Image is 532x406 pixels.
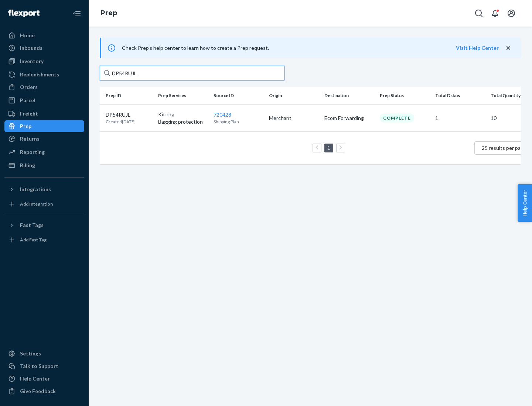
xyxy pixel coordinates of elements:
[100,66,284,80] input: Search prep jobs
[380,113,414,123] div: Complete
[20,186,51,193] div: Integrations
[20,162,35,169] div: Billing
[266,87,321,104] th: Origin
[20,58,44,65] div: Inventory
[4,94,84,106] a: Parcel
[269,114,318,122] p: Merchant
[20,110,38,117] div: Freight
[326,145,332,151] a: Page 1 is your current page
[4,146,84,158] a: Reporting
[211,87,266,104] th: Source ID
[100,9,117,17] a: Prep
[4,159,84,171] a: Billing
[8,10,40,17] img: Flexport logo
[4,198,84,210] a: Add Integration
[106,111,136,118] p: DP54RUJL
[122,45,269,51] span: Check Prep's help center to learn how to create a Prep request.
[20,97,35,104] div: Parcel
[20,32,35,39] div: Home
[4,183,84,195] button: Integrations
[20,135,40,142] div: Returns
[4,360,84,372] a: Talk to Support
[471,6,486,21] button: Open Search Box
[488,6,502,21] button: Open notifications
[155,87,211,104] th: Prep Services
[456,44,499,52] button: Visit Help Center
[69,6,84,21] button: Close Navigation
[4,108,84,120] a: Freight
[4,81,84,93] a: Orders
[20,83,38,91] div: Orders
[20,123,31,130] div: Prep
[20,44,42,52] div: Inbounds
[20,362,58,370] div: Talk to Support
[432,87,488,104] th: Total Dskus
[4,69,84,80] a: Replenishments
[20,237,47,243] div: Add Fast Tag
[20,221,44,229] div: Fast Tags
[158,118,208,125] p: Bagging protection
[4,133,84,145] a: Returns
[158,111,208,118] p: Kitting
[100,87,155,104] th: Prep ID
[95,3,123,24] ol: breadcrumbs
[4,120,84,132] a: Prep
[20,71,59,78] div: Replenishments
[4,55,84,67] a: Inventory
[106,118,136,125] p: Created [DATE]
[324,114,374,122] p: Ecom Forwarding
[4,348,84,359] a: Settings
[504,6,519,21] button: Open account menu
[482,145,526,151] span: 25 results per page
[4,373,84,385] a: Help Center
[4,219,84,231] button: Fast Tags
[4,30,84,41] a: Home
[4,385,84,397] button: Give Feedback
[377,87,432,104] th: Prep Status
[435,114,485,122] p: 1
[20,350,41,357] div: Settings
[214,118,263,125] p: Shipping Plan
[20,201,53,207] div: Add Integration
[214,111,231,118] a: 720428
[20,375,50,382] div: Help Center
[505,44,512,52] button: close
[4,234,84,246] a: Add Fast Tag
[518,184,532,222] button: Help Center
[20,388,56,395] div: Give Feedback
[321,87,377,104] th: Destination
[4,42,84,54] a: Inbounds
[20,148,45,156] div: Reporting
